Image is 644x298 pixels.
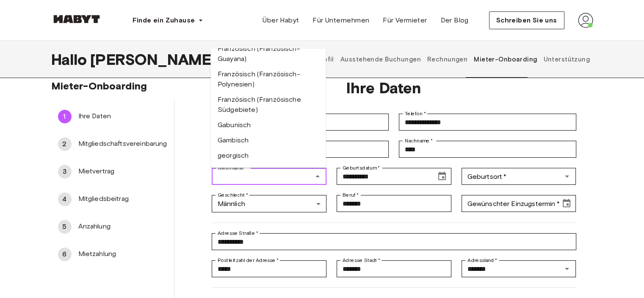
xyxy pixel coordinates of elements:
[346,78,421,97] font: Ihre Daten
[218,167,244,175] font: Deutsch
[340,56,421,63] font: Ausstehende Buchungen
[256,12,306,29] a: Über Habyt
[63,112,66,120] font: 1
[78,112,111,120] font: Ihre Daten
[496,16,557,24] font: Schreiben Sie uns
[474,56,537,63] font: Mieter-Onboarding
[63,167,66,175] font: 3
[62,140,66,148] font: 2
[376,12,434,29] a: Für Vermieter
[78,195,129,203] font: Mitgliedsbeitrag
[489,11,564,29] button: Schreiben Sie uns
[51,189,174,209] div: 4Mitgliedsbeitrag
[51,80,147,92] font: Mieter-Onboarding
[218,200,245,208] font: Männlich
[78,139,167,148] font: Mitgliedschaftsvereinbarung
[399,114,576,131] div: Telefon
[306,12,376,29] a: Für Unternehmen
[405,111,423,117] font: Telefon
[126,12,210,29] button: Finde ein Zuhause
[212,233,576,250] div: Adresse Straße
[62,250,66,258] font: 6
[218,70,300,89] font: Französisch (Französisch-Polynesien)
[343,192,356,198] font: Beruf
[218,96,301,114] font: Französisch (Französische Südgebiete)
[561,170,573,182] button: Open
[51,134,174,154] div: 2Mitgliedschaftsvereinbarung
[467,257,494,263] font: Adressland
[313,41,593,78] div: Benutzerprofil-Registerkarten
[312,170,323,182] button: Close
[218,152,249,160] font: georgisch
[263,16,299,24] font: Über Habyt
[51,244,174,265] div: 6Mietzahlung
[62,223,66,231] font: 5
[78,167,115,175] font: Mietvertrag
[578,13,593,28] img: Avatar
[337,195,451,212] div: Beruf
[51,50,87,69] font: Hallo
[218,192,245,198] font: Geschlecht
[51,216,174,237] div: 5Anzahlung
[558,195,575,212] button: Datum wählen
[51,161,174,182] div: 3Mietvertrag
[543,56,590,63] font: Unterstützung
[133,16,195,24] font: Finde ein Zuhause
[51,106,174,127] div: 1Ihre Daten
[78,250,116,258] font: Mietzahlung
[218,230,255,236] font: Adresse Straße
[399,141,576,158] div: Nachname
[434,168,451,185] button: Wählen Sie ein Datum. Das ausgewählte Datum ist der 13. März 2007.
[312,16,369,24] font: Für Unternehmen
[440,16,468,24] font: Der Blog
[51,15,102,23] img: Habyt
[343,165,377,171] font: Geburtsdatum
[218,45,300,63] font: Französisch (Französisch-Guayana)
[218,257,276,263] font: Postleitzahl der Adresse
[434,12,475,29] a: Der Blog
[90,50,217,69] font: [PERSON_NAME]
[405,138,430,144] font: Nachname
[218,136,249,145] font: Gambisch
[218,121,251,129] font: Gabunisch
[62,195,66,203] font: 4
[383,16,427,24] font: Für Vermieter
[212,260,326,277] div: Postleitzahl der Adresse
[561,263,573,275] button: Offen
[427,56,467,63] font: Rechnungen
[343,257,377,263] font: Adresse Stadt
[78,222,111,230] font: Anzahlung
[337,260,451,277] div: Adresse Stadt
